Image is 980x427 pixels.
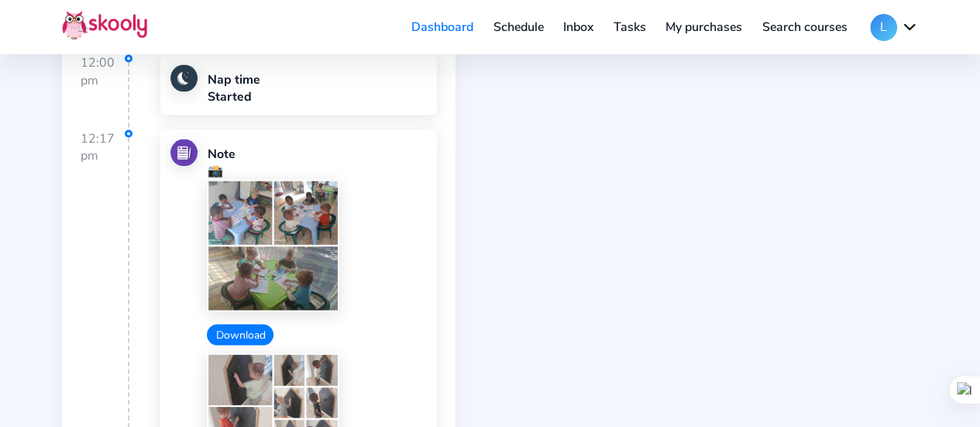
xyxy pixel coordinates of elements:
a: Schedule [483,15,554,40]
div: Nap time [207,71,260,88]
img: Skooly [62,10,147,40]
a: Search courses [752,15,858,40]
img: notes.jpg [170,139,198,166]
a: Tasks [603,15,656,40]
button: Download [207,324,273,345]
img: 202401090933563020343364666092852568420751725463202509181018094484156661863263.jpg [207,179,339,311]
div: Note [207,145,427,162]
button: Lchevron down outline [870,14,918,41]
p: 📸 [207,162,427,179]
a: Inbox [553,15,603,40]
div: pm [81,71,128,88]
a: Dashboard [401,15,483,40]
div: pm [81,146,128,164]
a: My purchases [655,15,752,40]
div: Started [207,88,260,105]
img: nap.jpg [170,64,198,91]
div: 12:00 [81,54,129,127]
